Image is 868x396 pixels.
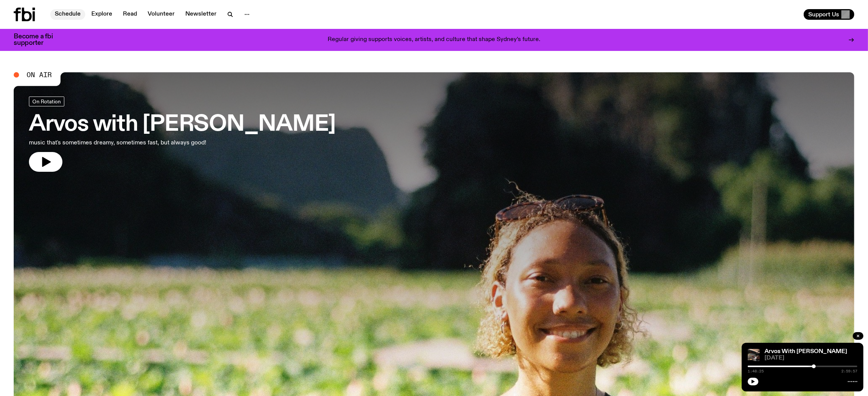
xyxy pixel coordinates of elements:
[841,369,857,373] span: 2:59:57
[808,11,839,18] span: Support Us
[27,71,52,78] span: On Air
[804,9,854,20] button: Support Us
[50,9,85,20] a: Schedule
[29,138,224,147] p: music that's sometimes dreamy, sometimes fast, but always good!
[14,33,62,46] h3: Become a fbi supporter
[143,9,179,20] a: Volunteer
[32,98,61,104] span: On Rotation
[181,9,221,20] a: Newsletter
[87,9,117,20] a: Explore
[748,369,764,373] span: 1:48:25
[764,348,847,355] a: Arvos With [PERSON_NAME]
[29,97,336,172] a: Arvos with [PERSON_NAME]music that's sometimes dreamy, sometimes fast, but always good!
[118,9,142,20] a: Read
[29,97,64,106] a: On Rotation
[328,36,540,43] p: Regular giving supports voices, artists, and culture that shape Sydney’s future.
[29,114,336,135] h3: Arvos with [PERSON_NAME]
[764,355,857,361] span: [DATE]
